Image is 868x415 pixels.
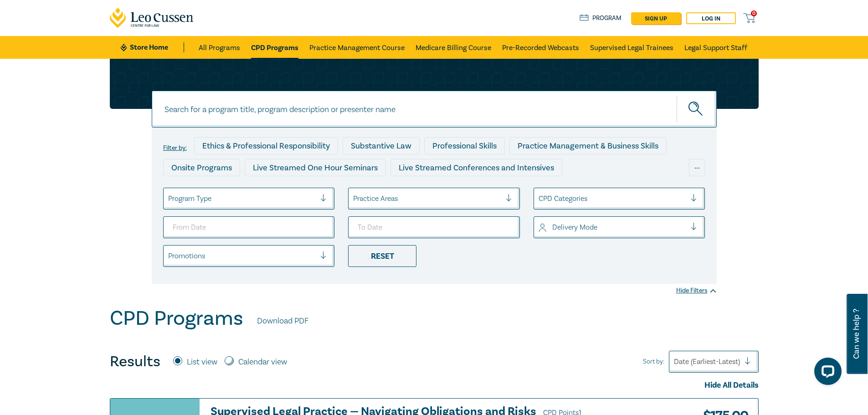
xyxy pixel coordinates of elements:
input: To Date [348,216,520,238]
input: select [353,194,355,204]
input: Sort by [674,357,676,367]
div: Onsite Programs [163,159,240,176]
input: From Date [163,216,335,238]
div: Reset [348,245,416,267]
input: select [539,222,540,232]
span: Sort by: [643,357,664,367]
input: Search for a program title, program description or presenter name [152,91,717,128]
h4: Results [110,353,160,371]
div: Practice Management & Business Skills [509,137,667,154]
div: Live Streamed Practical Workshops [163,181,308,198]
span: 0 [751,10,757,16]
div: Live Streamed Conferences and Intensives [390,159,562,176]
input: select [168,194,170,204]
label: Filter by: [163,144,187,152]
div: Hide All Details [110,379,759,391]
div: National Programs [526,181,610,198]
label: List view [187,356,217,368]
a: Log in [686,12,736,24]
a: Store Home [121,42,184,52]
a: Supervised Legal Trainees [590,36,673,59]
div: 10 CPD Point Packages [421,181,521,198]
div: Hide Filters [676,286,717,295]
div: Ethics & Professional Responsibility [194,137,338,154]
input: select [539,194,540,204]
div: Substantive Law [343,137,420,154]
a: Download PDF [257,315,308,327]
h1: CPD Programs [110,307,243,330]
a: CPD Programs [251,36,298,59]
a: sign up [631,12,681,24]
a: Practice Management Course [309,36,405,59]
a: Pre-Recorded Webcasts [502,36,579,59]
a: All Programs [199,36,240,59]
iframe: LiveChat chat widget [807,354,845,392]
a: Program [580,13,622,23]
a: Legal Support Staff [684,36,747,59]
div: Pre-Recorded Webcasts [312,181,417,198]
div: ... [689,159,705,176]
a: Medicare Billing Course [416,36,491,59]
span: Can we help ? [852,299,861,369]
div: Live Streamed One Hour Seminars [245,159,386,176]
div: Professional Skills [424,137,505,154]
label: Calendar view [238,356,287,368]
input: select [168,251,170,261]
